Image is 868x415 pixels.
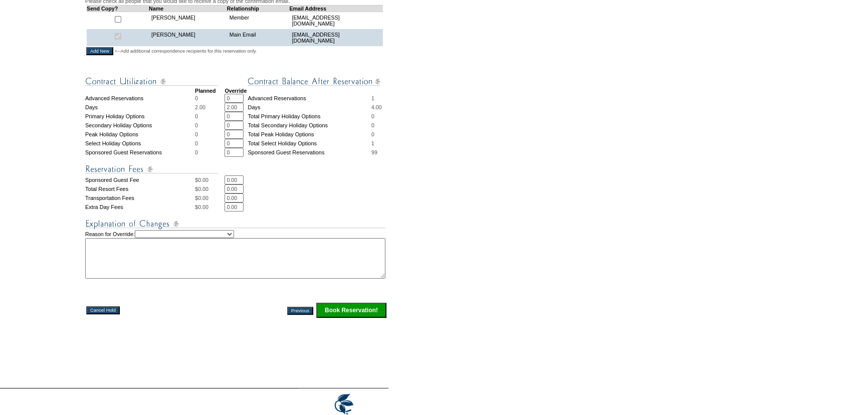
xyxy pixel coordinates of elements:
td: Main Email [227,29,290,46]
img: Contract Utilization [85,75,218,88]
span: 0 [195,131,198,137]
td: Extra Day Fees [85,202,195,212]
td: Days [248,103,371,112]
td: Secondary Holiday Options [85,121,195,130]
span: 0 [371,122,374,128]
td: Total Peak Holiday Options [248,130,371,139]
input: Previous [287,307,313,315]
td: $ [195,202,225,212]
td: Advanced Reservations [248,94,371,103]
td: Total Resort Fees [85,184,195,193]
span: 4.00 [371,104,382,110]
span: 0.00 [198,177,208,183]
td: Transportation Fees [85,193,195,202]
td: Sponsored Guest Reservations [248,148,371,157]
td: [PERSON_NAME] [149,12,227,29]
span: 1 [371,140,374,146]
span: 0.00 [198,195,208,201]
td: Relationship [227,5,290,12]
td: $ [195,193,225,202]
input: Cancel Hold [86,306,120,314]
input: Add New [86,47,113,55]
td: Days [85,103,195,112]
input: Click this button to finalize your reservation. [316,303,386,318]
td: Sponsored Guest Fee [85,175,195,184]
td: [EMAIL_ADDRESS][DOMAIN_NAME] [289,12,383,29]
img: Reservation Fees [85,163,218,175]
span: 1 [371,95,374,101]
td: Total Select Holiday Options [248,139,371,148]
td: [EMAIL_ADDRESS][DOMAIN_NAME] [289,29,383,46]
td: [PERSON_NAME] [149,29,227,46]
td: Member [227,12,290,29]
td: $ [195,175,225,184]
td: Peak Holiday Options [85,130,195,139]
span: 0 [371,131,374,137]
img: Contract Balance After Reservation [248,75,380,88]
td: Reason for Override: [85,230,387,279]
td: Name [149,5,227,12]
span: 2.00 [195,104,205,110]
span: 0 [195,140,198,146]
td: Sponsored Guest Reservations [85,148,195,157]
td: Advanced Reservations [85,94,195,103]
span: 0.00 [198,204,208,210]
td: Select Holiday Options [85,139,195,148]
td: Send Copy? [87,5,149,12]
span: 0 [195,122,198,128]
td: Total Primary Holiday Options [248,112,371,121]
span: <--Add additional correspondence recipients for this reservation only. [115,48,257,54]
span: 0 [195,113,198,119]
span: 0 [195,95,198,101]
span: 99 [371,149,377,155]
span: 0 [371,113,374,119]
strong: Override [225,88,247,94]
td: $ [195,184,225,193]
span: 0 [195,149,198,155]
strong: Planned [195,88,215,94]
img: Explanation of Changes [85,218,386,230]
td: Primary Holiday Options [85,112,195,121]
td: Total Secondary Holiday Options [248,121,371,130]
span: 0.00 [198,186,208,192]
td: Email Address [289,5,383,12]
